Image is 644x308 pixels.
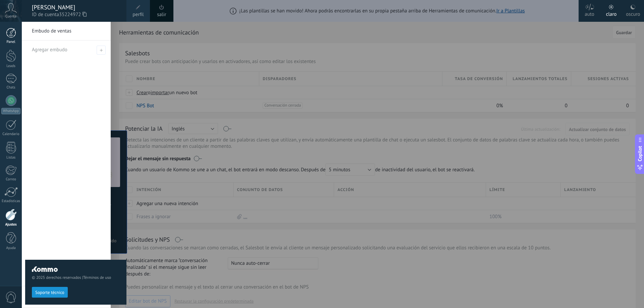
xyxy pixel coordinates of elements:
div: Leads [1,64,21,68]
span: Soporte técnico [35,290,64,295]
div: Calendario [1,132,21,136]
div: Listas [1,156,21,160]
div: Panel [1,40,21,44]
span: Copilot [637,146,643,161]
a: Soporte técnico [32,290,68,295]
div: Ayuda [1,246,21,250]
button: Soporte técnico [32,287,68,298]
span: Cuenta [5,14,16,19]
div: auto [585,4,594,22]
a: Todos los leads [22,286,111,308]
span: © 2025 derechos reservados | [32,275,120,280]
span: perfil [132,11,144,18]
div: Estadísticas [1,199,21,203]
div: [PERSON_NAME] [32,4,120,11]
span: ID de cuenta [32,11,120,18]
a: Términos de uso [83,275,111,280]
div: oscuro [626,4,640,22]
div: Correo [1,177,21,182]
div: WhatsApp [1,108,20,114]
div: Ajustes [1,223,21,227]
span: 35224972 [59,11,87,18]
a: salir [157,11,166,18]
div: claro [606,4,617,22]
div: Chats [1,85,21,90]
